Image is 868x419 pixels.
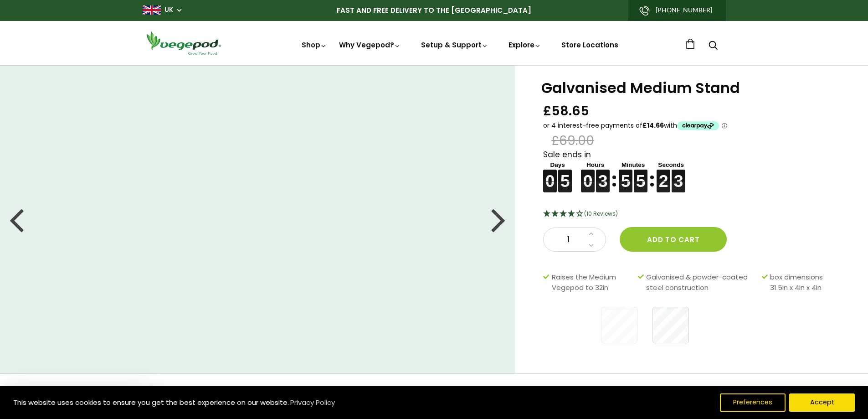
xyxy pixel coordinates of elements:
[584,210,618,217] span: 4.1 Stars - 10 Reviews
[164,5,173,15] a: UK
[421,40,488,50] a: Setup & Support
[619,170,632,181] figure: 5
[543,170,557,181] figure: 0
[620,227,727,252] button: Add to cart
[709,41,718,51] a: Search
[508,40,541,50] a: Explore
[581,170,595,181] figure: 0
[558,170,572,181] figure: 5
[551,132,594,149] span: £69.00
[657,170,670,181] figure: 2
[586,240,596,252] a: Decrease quantity by 1
[586,228,596,240] a: Increase quantity by 1
[646,272,757,293] span: Galvanised & powder-coated steel construction
[339,40,401,50] a: Why Vegepod?
[634,170,647,181] figure: 5
[720,393,786,412] button: Preferences
[553,234,584,246] span: 1
[789,393,855,412] button: Accept
[541,81,845,95] h1: Galvanised Medium Stand
[596,170,610,181] figure: 3
[543,208,845,220] div: 4.1 Stars - 10 Reviews
[543,149,845,193] div: Sale ends in
[143,5,161,15] img: gb_large.png
[289,394,336,411] a: Privacy Policy (opens in a new tab)
[770,272,841,293] span: box dimensions 31.5in x 4in x 4in
[143,30,225,56] img: Vegepod
[543,103,589,119] span: £58.65
[561,40,618,50] a: Store Locations
[302,40,327,50] a: Shop
[552,272,633,293] span: Raises the Medium Vegepod to 32in
[13,398,289,407] span: This website uses cookies to ensure you get the best experience on our website.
